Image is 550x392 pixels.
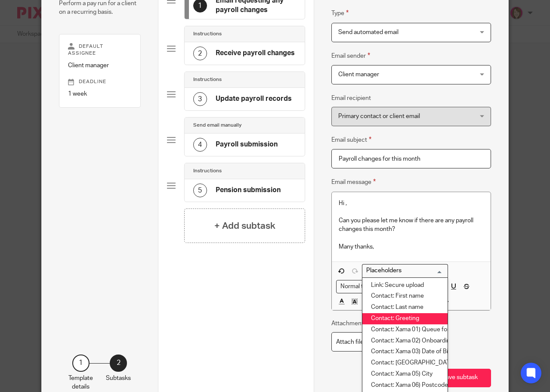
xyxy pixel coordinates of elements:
[193,122,241,129] h4: Send email manually
[362,291,448,302] li: Contact: First name
[68,374,93,392] p: Template details
[339,216,484,234] p: Can you please let me know if there are any payroll changes this month?
[216,186,281,195] h4: Pension submission
[331,94,371,103] label: Email recipient
[339,199,484,208] p: Hi ,
[362,264,448,277] div: Placeholders
[68,61,132,70] p: Client manager
[68,90,132,98] p: 1 week
[193,138,207,152] div: 4
[193,47,207,60] div: 2
[338,282,385,291] span: Normal text size
[331,135,371,145] label: Email subject
[363,266,443,275] input: Search for option
[216,140,278,149] h4: Payroll submission
[362,313,448,324] li: Contact: Greeting
[193,31,222,37] h4: Instructions
[193,76,222,83] h4: Instructions
[72,355,90,372] div: 1
[331,319,373,328] p: Attachments
[216,49,295,58] h4: Receive payroll changes
[331,332,371,352] label: Attach files
[331,149,491,168] input: Subject
[331,51,370,61] label: Email sender
[68,78,132,85] p: Deadline
[429,369,491,387] button: Save subtask
[336,280,422,293] div: Search for option
[338,113,420,119] span: Primary contact or client email
[110,355,127,372] div: 2
[336,280,422,293] div: Text styles
[193,92,207,106] div: 3
[362,346,448,358] li: Contact: Xama 03) Date of Birth
[338,72,379,78] span: Client manager
[362,324,448,336] li: Contact: Xama 01) Queue for Onboarding
[106,374,131,383] p: Subtasks
[362,280,448,291] li: Link: Secure upload
[362,380,448,391] li: Contact: Xama 06) Postcode
[193,168,222,174] h4: Instructions
[331,177,376,187] label: Email message
[338,29,399,35] span: Send automated email
[331,8,349,18] label: Type
[362,264,448,277] div: Search for option
[362,336,448,347] li: Contact: Xama 02) Onboarding Status
[68,43,132,57] p: Default assignee
[332,192,491,262] div: To enrich screen reader interactions, please activate Accessibility in Grammarly extension settings
[214,219,275,233] h4: + Add subtask
[339,243,484,251] p: Many thanks,
[362,302,448,313] li: Contact: Last name
[216,94,292,103] h4: Update payroll records
[193,184,207,197] div: 5
[362,369,448,380] li: Contact: Xama 05) City
[362,358,448,369] li: Contact: [GEOGRAPHIC_DATA]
